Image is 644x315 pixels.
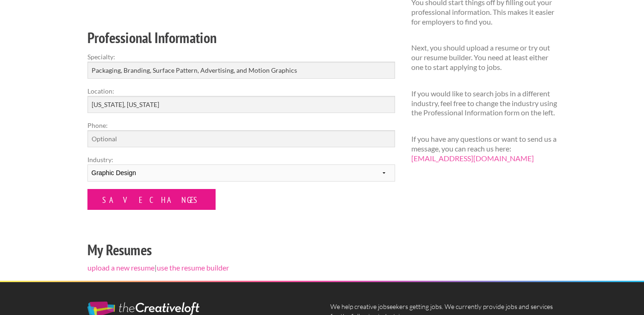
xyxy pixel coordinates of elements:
[87,130,395,147] input: Optional
[87,155,395,164] label: Industry:
[157,263,229,272] a: use the resume builder
[87,27,395,48] h2: Professional Information
[87,239,395,260] h2: My Resumes
[87,96,395,113] input: e.g. New York, NY
[87,120,395,130] label: Phone:
[411,134,557,163] p: If you have any questions or want to send us a message, you can reach us here:
[411,43,557,72] p: Next, you should upload a resume or try out our resume builder. You need at least either one to s...
[87,189,216,210] input: Save Changes
[411,154,534,163] a: [EMAIL_ADDRESS][DOMAIN_NAME]
[411,89,557,118] p: If you would like to search jobs in a different industry, feel free to change the industry using ...
[87,52,395,62] label: Specialty:
[87,86,395,96] label: Location:
[87,263,155,272] a: upload a new resume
